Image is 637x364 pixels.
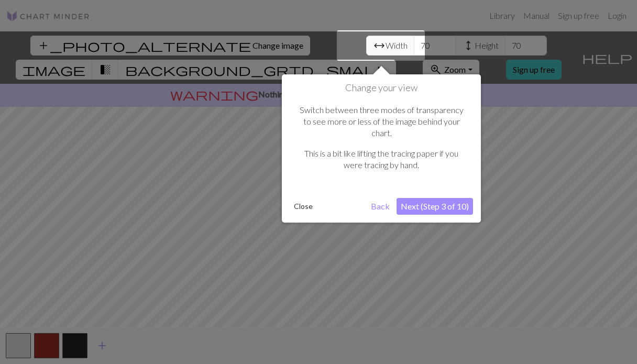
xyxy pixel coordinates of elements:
p: Switch between three modes of transparency to see more or less of the image behind your chart. [295,104,468,139]
div: Change your view [282,74,481,223]
p: This is a bit like lifting the tracing paper if you were tracing by hand. [295,148,468,171]
button: Close [290,198,317,214]
h1: Change your view [290,82,473,94]
button: Next (Step 3 of 10) [397,198,473,215]
button: Back [367,198,394,215]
